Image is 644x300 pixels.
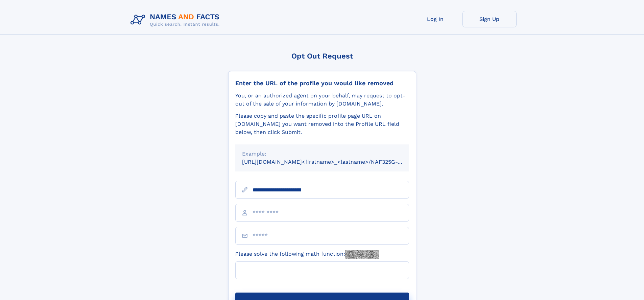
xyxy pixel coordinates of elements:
label: Please solve the following math function: [235,250,379,259]
a: Log In [408,11,462,27]
div: Enter the URL of the profile you would like removed [235,79,409,87]
div: Please copy and paste the specific profile page URL on [DOMAIN_NAME] you want removed into the Pr... [235,112,409,136]
img: Logo Names and Facts [128,11,225,29]
small: [URL][DOMAIN_NAME]<firstname>_<lastname>/NAF325G-xxxxxxxx [242,159,422,165]
div: You, or an authorized agent on your behalf, may request to opt-out of the sale of your informatio... [235,92,409,108]
div: Example: [242,150,402,158]
a: Sign Up [462,11,517,27]
div: Opt Out Request [228,52,416,60]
